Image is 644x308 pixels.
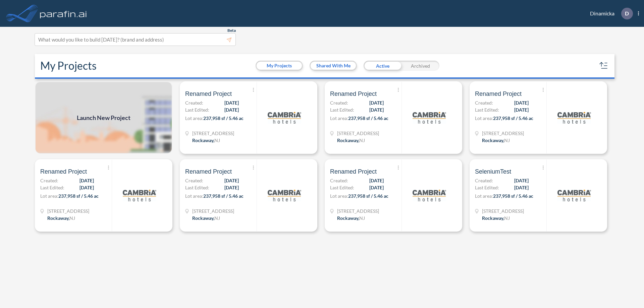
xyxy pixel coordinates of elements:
[47,207,89,214] span: 321 Mt Hope Ave
[330,115,348,121] span: Lot area:
[268,179,301,212] img: logo
[413,179,446,212] img: logo
[369,106,384,113] span: [DATE]
[203,193,244,199] span: 237,958 sf / 5.46 ac
[514,99,529,106] span: [DATE]
[482,137,504,143] span: Rockaway ,
[192,214,220,222] div: Rockaway, NJ
[268,101,301,134] img: logo
[475,184,499,191] span: Last Edited:
[224,177,239,184] span: [DATE]
[598,60,609,71] button: sort
[482,130,524,137] span: 321 Mt Hope Ave
[482,207,524,214] span: 321 Mt Hope Ave
[192,207,234,214] span: 321 Mt Hope Ave
[337,215,359,221] span: Rockaway ,
[311,62,356,70] button: Shared With Me
[330,184,354,191] span: Last Edited:
[40,168,87,176] span: Renamed Project
[625,10,629,16] p: D
[224,106,239,113] span: [DATE]
[40,59,97,72] h2: My Projects
[504,215,510,221] span: NJ
[39,7,88,20] img: logo
[514,184,529,191] span: [DATE]
[337,137,359,143] span: Rockaway ,
[224,184,239,191] span: [DATE]
[337,214,365,222] div: Rockaway, NJ
[123,179,156,212] img: logo
[330,90,377,98] span: Renamed Project
[69,215,75,221] span: NJ
[359,215,365,221] span: NJ
[475,106,499,113] span: Last Edited:
[35,81,172,154] a: Launch New Project
[185,177,203,184] span: Created:
[330,99,348,106] span: Created:
[214,215,220,221] span: NJ
[369,184,384,191] span: [DATE]
[185,106,209,113] span: Last Edited:
[192,137,220,144] div: Rockaway, NJ
[330,168,377,176] span: Renamed Project
[504,137,510,143] span: NJ
[47,215,69,221] span: Rockaway ,
[192,137,214,143] span: Rockaway ,
[330,106,354,113] span: Last Edited:
[40,193,58,199] span: Lot area:
[580,8,639,19] div: Dinamicka
[514,177,529,184] span: [DATE]
[58,193,99,199] span: 237,958 sf / 5.46 ac
[482,137,510,144] div: Rockaway, NJ
[348,193,388,199] span: 237,958 sf / 5.46 ac
[224,99,239,106] span: [DATE]
[185,90,232,98] span: Renamed Project
[401,61,439,71] div: Archived
[482,214,510,222] div: Rockaway, NJ
[475,177,493,184] span: Created:
[557,101,591,134] img: logo
[475,90,522,98] span: Renamed Project
[364,61,401,71] div: Active
[493,193,533,199] span: 237,958 sf / 5.46 ac
[369,99,384,106] span: [DATE]
[185,184,209,191] span: Last Edited:
[413,101,446,134] img: logo
[40,184,64,191] span: Last Edited:
[79,177,94,184] span: [DATE]
[203,115,244,121] span: 237,958 sf / 5.46 ac
[514,106,529,113] span: [DATE]
[475,99,493,106] span: Created:
[192,130,234,137] span: 321 Mt Hope Ave
[40,177,58,184] span: Created:
[257,62,302,70] button: My Projects
[359,137,365,143] span: NJ
[557,179,591,212] img: logo
[185,168,232,176] span: Renamed Project
[337,130,379,137] span: 321 Mt Hope Ave
[77,113,130,122] span: Launch New Project
[185,193,203,199] span: Lot area:
[482,215,504,221] span: Rockaway ,
[475,193,493,199] span: Lot area:
[475,168,511,176] span: SeleniumTest
[214,137,220,143] span: NJ
[337,137,365,144] div: Rockaway, NJ
[369,177,384,184] span: [DATE]
[475,115,493,121] span: Lot area:
[185,99,203,106] span: Created:
[47,214,75,222] div: Rockaway, NJ
[35,81,172,154] img: add
[348,115,388,121] span: 237,958 sf / 5.46 ac
[330,193,348,199] span: Lot area:
[192,215,214,221] span: Rockaway ,
[185,115,203,121] span: Lot area:
[79,184,94,191] span: [DATE]
[337,207,379,214] span: 321 Mt Hope Ave
[493,115,533,121] span: 237,958 sf / 5.46 ac
[330,177,348,184] span: Created:
[227,28,236,33] span: Beta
